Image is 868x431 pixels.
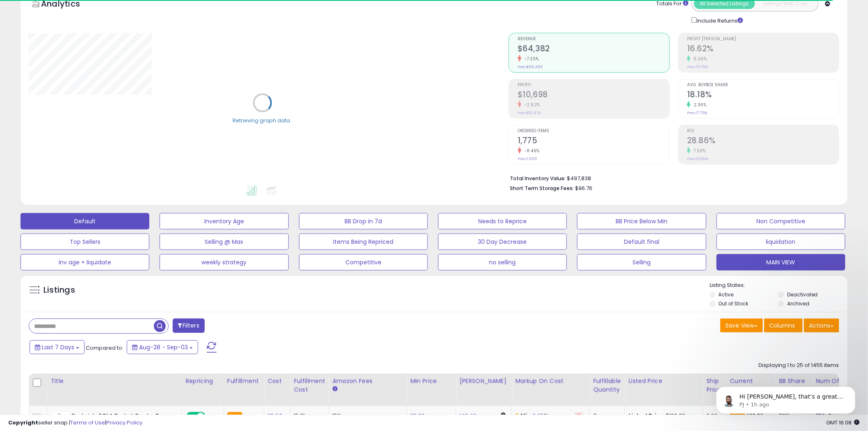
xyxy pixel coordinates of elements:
h5: Listings [43,284,75,296]
h2: 1,775 [518,136,669,147]
th: The percentage added to the cost of goods (COGS) that forms the calculator for Min & Max prices. [512,374,590,406]
button: Competitive [299,254,428,271]
div: Min Price [410,377,452,385]
a: Privacy Policy [106,419,142,426]
div: Markup on Cost [515,377,586,385]
small: Prev: 26.84% [687,156,708,161]
small: Prev: 15.79% [687,64,708,69]
button: no selling [438,254,567,271]
button: Actions [804,319,839,332]
span: $96.76 [575,184,592,192]
button: MAIN VIEW [717,254,845,271]
button: Columns [764,319,803,332]
div: Repricing [185,377,220,385]
span: Avg. Buybox Share [687,83,839,87]
p: Listing States: [710,282,847,289]
div: Fulfillment Cost [294,377,325,394]
button: Needs to Reprice [438,213,567,229]
button: Default [21,213,149,229]
small: Amazon Fees. [332,385,337,393]
button: Default final [577,234,706,250]
h2: 28.86% [687,136,839,147]
span: Profit [PERSON_NAME] [687,37,839,41]
button: Items Being Repriced [299,234,428,250]
button: Aug-28 - Sep-03 [127,340,198,354]
div: Retrieving graph data.. [233,117,292,124]
small: -7.35% [521,56,539,62]
small: Prev: $10,974 [518,110,541,115]
label: Deactivated [787,291,818,298]
small: -2.52% [521,102,540,108]
h2: 16.62% [687,44,839,55]
b: Short Term Storage Fees: [510,185,574,192]
a: Terms of Use [70,419,105,426]
div: Include Returns [685,16,753,25]
button: Save View [720,319,763,332]
div: Cost [267,377,287,385]
span: Ordered Items [518,129,669,133]
div: Listed Price [628,377,699,385]
li: $497,838 [510,173,833,183]
span: Revenue [518,37,669,41]
small: -8.46% [521,148,540,154]
button: Last 7 Days [30,340,85,354]
label: Archived [787,300,809,307]
small: Prev: 17.76% [687,110,707,115]
h2: $64,382 [518,44,669,55]
div: Title [50,377,178,385]
label: Out of Stock [719,300,749,307]
button: 30 Day Decrease [438,234,567,250]
button: Selling @ Max [160,234,288,250]
button: BB Price Below Min [577,213,706,229]
div: Fulfillable Quantity [593,377,621,394]
button: liquidation [717,234,845,250]
div: seller snap | | [8,419,142,427]
button: Inventory Age [160,213,288,229]
button: BB Drop in 7d [299,213,428,229]
small: 5.26% [691,56,707,62]
button: Top Sellers [21,234,149,250]
h2: $10,698 [518,90,669,101]
label: Active [719,291,734,298]
button: Inv age + liquidate [21,254,149,271]
div: [PERSON_NAME] [459,377,508,385]
b: Total Inventory Value: [510,175,566,182]
span: Profit [518,83,669,87]
small: 2.36% [691,102,707,108]
span: Columns [770,321,795,330]
small: Prev: $69,493 [518,64,543,69]
button: Selling [577,254,706,271]
button: weekly strategy [160,254,288,271]
div: Displaying 1 to 25 of 1455 items [759,362,839,369]
strong: Copyright [8,419,38,426]
div: Fulfillment [227,377,260,385]
iframe: Intercom notifications message [704,369,868,427]
span: Compared to: [86,344,123,352]
div: Amazon Fees [332,377,403,385]
span: ROI [687,129,839,133]
small: Prev: 1,939 [518,156,537,161]
h2: 18.18% [687,90,839,101]
span: Last 7 Days [42,343,74,351]
button: Filters [173,319,205,333]
small: 7.53% [691,148,706,154]
span: Aug-28 - Sep-03 [139,343,188,351]
button: Non Competitive [717,213,845,229]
